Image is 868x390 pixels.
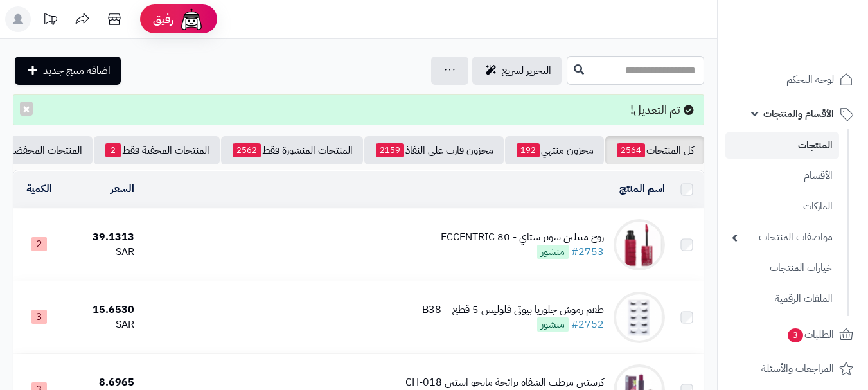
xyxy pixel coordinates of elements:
[233,143,261,157] span: 2562
[786,71,834,89] span: لوحة التحكم
[472,57,562,85] a: التحرير لسريع
[761,360,834,378] span: المراجعات والأسئلة
[788,328,803,342] span: 3
[94,136,220,164] a: المنتجات المخفية فقط2
[441,230,604,245] div: روج ميبلين سوبر ستاي - 80 ECCENTRIC
[537,245,569,259] span: منشور
[505,136,604,164] a: مخزون منتهي192
[26,181,52,197] a: الكمية
[614,292,665,343] img: طقم رموش جلوريا بيوتي فلوليس 5 قطع – B38
[70,245,134,260] div: SAR
[763,105,834,123] span: الأقسام والمنتجات
[43,63,111,78] span: اضافة منتج جديد
[364,136,504,164] a: مخزون قارب على النفاذ2159
[31,237,47,251] span: 2
[619,181,665,197] a: اسم المنتج
[15,57,121,85] a: اضافة منتج جديد
[70,317,134,332] div: SAR
[179,6,204,32] img: ai-face.png
[111,181,134,197] a: السعر
[13,94,704,125] div: تم التعديل!
[70,230,134,245] div: 39.1313
[221,136,363,164] a: المنتجات المنشورة فقط2562
[725,353,860,384] a: المراجعات والأسئلة
[422,303,604,317] div: طقم رموش جلوريا بيوتي فلوليس 5 قطع – B38
[725,254,839,282] a: خيارات المنتجات
[70,303,134,317] div: 15.6530
[725,285,839,313] a: الملفات الرقمية
[725,193,839,220] a: الماركات
[376,143,404,157] span: 2159
[571,317,604,332] a: #2752
[725,64,860,95] a: لوحة التحكم
[725,132,839,159] a: المنتجات
[786,326,834,344] span: الطلبات
[537,317,569,332] span: منشور
[605,136,704,164] a: كل المنتجات2564
[70,375,134,390] div: 8.6965
[571,244,604,260] a: #2753
[617,143,645,157] span: 2564
[614,219,665,270] img: روج ميبلين سوبر ستاي - 80 ECCENTRIC
[20,102,33,116] button: ×
[725,224,839,251] a: مواصفات المنتجات
[34,6,66,35] a: تحديثات المنصة
[105,143,121,157] span: 2
[725,319,860,350] a: الطلبات3
[153,12,173,27] span: رفيق
[517,143,540,157] span: 192
[405,375,604,390] div: كرستين مرطب الشفاه برائحة مانجو استين CH-018
[502,63,551,78] span: التحرير لسريع
[725,162,839,190] a: الأقسام
[31,310,47,324] span: 3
